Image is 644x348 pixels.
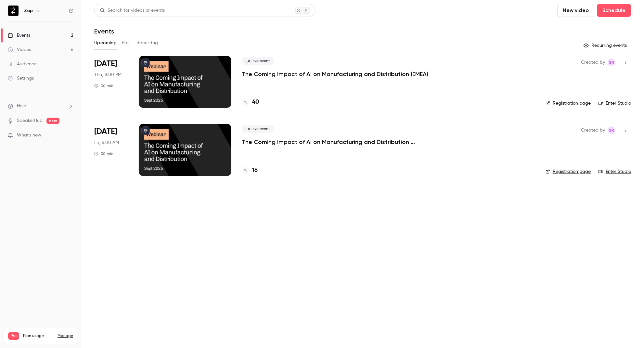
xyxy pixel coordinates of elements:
[94,38,117,48] button: Upcoming
[94,126,117,137] span: [DATE]
[599,168,631,175] a: Enter Studio
[8,46,31,53] div: Videos
[252,166,258,175] h4: 16
[94,71,122,78] span: Thu, 8:00 PM
[242,98,259,107] a: 40
[8,32,30,39] div: Events
[609,126,614,134] span: SR
[66,133,73,138] iframe: Noticeable Trigger
[242,166,258,175] a: 16
[242,70,428,78] a: The Coming Impact of AI on Manufacturing and Distribution (EMEA)
[546,100,591,107] a: Registration page
[546,168,591,175] a: Registration page
[8,6,19,16] img: Zap
[94,27,114,35] h1: Events
[23,333,54,339] span: Plan usage
[58,333,73,339] a: Manage
[94,151,113,156] div: 30 min
[609,58,614,66] span: SR
[242,57,274,65] span: Live event
[597,4,631,17] button: Schedule
[608,58,615,66] span: Simon Ryan
[608,126,615,134] span: Simon Ryan
[94,83,113,88] div: 30 min
[46,118,59,124] span: new
[122,38,131,48] button: Past
[17,117,43,124] a: SpeakerHub
[242,138,437,146] a: The Coming Impact of AI on Manufacturing and Distribution ([GEOGRAPHIC_DATA])
[100,7,165,14] div: Search for videos or events
[8,103,73,110] li: help-dropdown-opener
[557,4,594,17] button: New video
[94,58,117,69] span: [DATE]
[94,124,128,176] div: Sep 19 Fri, 6:00 AM (Australia/Brisbane)
[94,56,128,108] div: Sep 18 Thu, 8:00 PM (Australia/Brisbane)
[17,103,26,110] span: Help
[581,58,605,66] span: Created by
[252,98,259,107] h4: 40
[8,332,19,340] span: Pro
[24,7,33,14] h6: Zap
[581,126,605,134] span: Created by
[17,132,41,139] span: What's new
[8,75,34,82] div: Settings
[581,40,631,51] button: Recurring events
[136,38,158,48] button: Recurring
[8,61,37,67] div: Audience
[94,139,119,146] span: Fri, 6:00 AM
[242,125,274,133] span: Live event
[599,100,631,107] a: Enter Studio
